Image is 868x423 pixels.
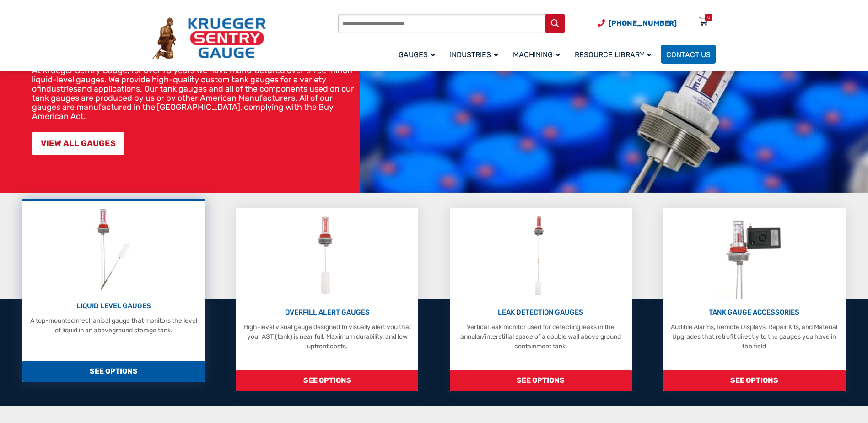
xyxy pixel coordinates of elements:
a: Resource Library [569,43,661,65]
p: Vertical leak monitor used for detecting leaks in the annular/interstitial space of a double wall... [454,322,627,351]
span: Machining [513,50,560,59]
span: Gauges [399,50,435,59]
span: SEE OPTIONS [450,370,632,391]
img: Tank Gauge Accessories [717,212,791,299]
p: TANK GAUGE ACCESSORIES [668,307,841,318]
p: LEAK DETECTION GAUGES [454,307,627,318]
span: SEE OPTIONS [22,361,205,382]
span: SEE OPTIONS [663,370,845,391]
p: LIQUID LEVEL GAUGES [27,301,200,311]
span: Contact Us [666,50,711,59]
span: [PHONE_NUMBER] [609,19,677,27]
p: A top-mounted mechanical gauge that monitors the level of liquid in an aboveground storage tank. [27,316,200,335]
img: Krueger Sentry Gauge [152,17,266,60]
a: Leak Detection Gauges LEAK DETECTION GAUGES Vertical leak monitor used for detecting leaks in the... [450,208,632,391]
img: Overfill Alert Gauges [307,212,348,299]
a: Contact Us [661,45,716,64]
img: Liquid Level Gauges [89,206,138,293]
span: Resource Library [575,50,652,59]
img: Leak Detection Gauges [523,212,559,299]
a: Machining [507,43,569,65]
span: Industries [450,50,498,59]
p: OVERFILL ALERT GAUGES [241,307,414,318]
p: At Krueger Sentry Gauge, for over 75 years we have manufactured over three million liquid-level g... [32,66,355,121]
a: Industries [444,43,507,65]
span: SEE OPTIONS [236,370,418,391]
div: 0 [707,14,710,21]
a: Phone Number (920) 434-8860 [598,17,677,29]
a: Liquid Level Gauges LIQUID LEVEL GAUGES A top-mounted mechanical gauge that monitors the level of... [22,199,205,382]
a: industries [41,84,77,94]
p: High-level visual gauge designed to visually alert you that your AST (tank) is near full. Maximum... [241,322,414,351]
a: Overfill Alert Gauges OVERFILL ALERT GAUGES High-level visual gauge designed to visually alert yo... [236,208,418,391]
a: Gauges [393,43,444,65]
a: VIEW ALL GAUGES [32,132,124,155]
a: Tank Gauge Accessories TANK GAUGE ACCESSORIES Audible Alarms, Remote Displays, Repair Kits, and M... [663,208,845,391]
p: Audible Alarms, Remote Displays, Repair Kits, and Material Upgrades that retrofit directly to the... [668,322,841,351]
